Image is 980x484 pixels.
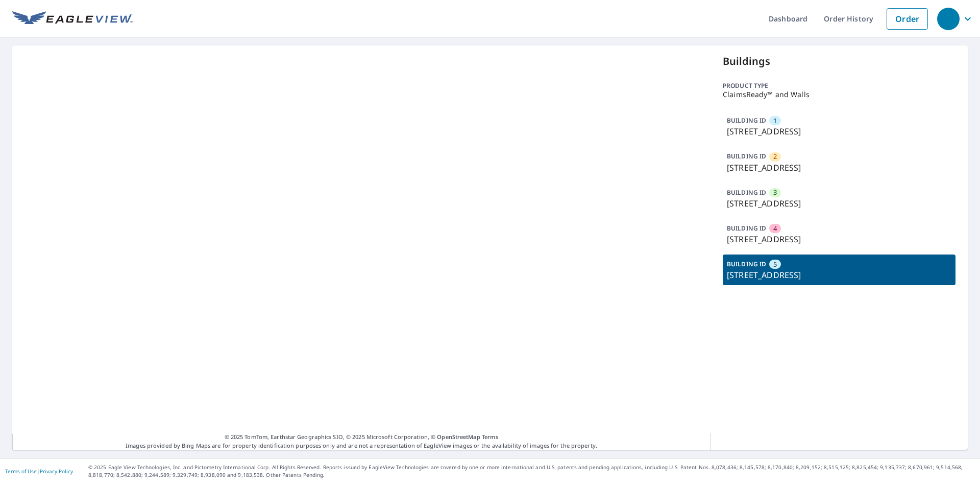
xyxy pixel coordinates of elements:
a: Order [887,8,928,30]
span: 2 [773,152,777,162]
a: Terms of Use [5,468,37,475]
p: BUILDING ID [727,152,766,160]
p: BUILDING ID [727,188,766,197]
p: Images provided by Bing Maps are for property identification purposes only and are not a represen... [12,433,710,450]
p: [STREET_ADDRESS] [727,162,951,174]
a: Terms [482,433,499,441]
p: ClaimsReady™ and Walls [723,90,955,99]
span: 1 [773,116,777,126]
span: © 2025 TomTom, Earthstar Geographics SIO, © 2025 Microsoft Corporation, © [225,433,499,442]
img: EV Logo [12,11,133,27]
p: | [5,468,73,474]
p: BUILDING ID [727,224,766,233]
span: 3 [773,188,777,197]
span: 5 [773,260,777,269]
p: Product type [723,81,955,90]
a: OpenStreetMap [437,433,480,441]
p: Buildings [723,54,955,69]
p: © 2025 Eagle View Technologies, Inc. and Pictometry International Corp. All Rights Reserved. Repo... [88,464,975,479]
p: [STREET_ADDRESS] [727,233,951,245]
p: [STREET_ADDRESS] [727,269,951,281]
span: 4 [773,224,777,234]
p: BUILDING ID [727,260,766,268]
a: Privacy Policy [40,468,73,475]
p: [STREET_ADDRESS] [727,125,951,137]
p: [STREET_ADDRESS] [727,197,951,210]
p: BUILDING ID [727,116,766,125]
